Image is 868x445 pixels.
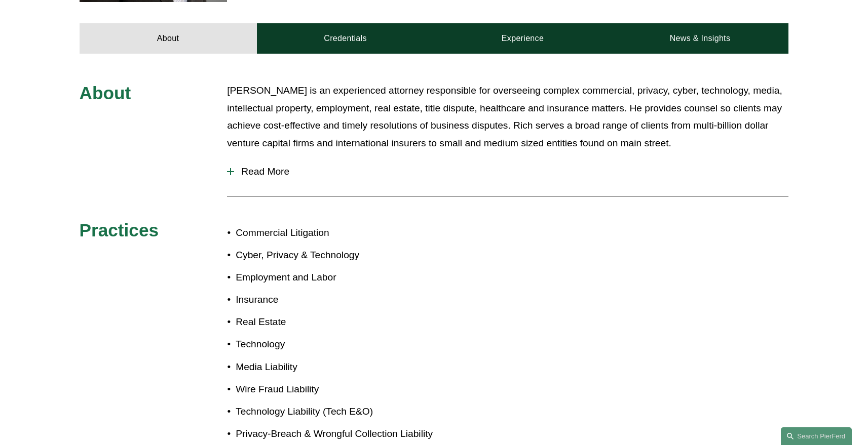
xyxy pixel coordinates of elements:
p: Privacy-Breach & Wrongful Collection Liability [236,425,434,443]
p: [PERSON_NAME] is an experienced attorney responsible for overseeing complex commercial, privacy, ... [227,82,788,152]
a: News & Insights [611,23,788,54]
a: About [80,23,257,54]
a: Credentials [257,23,434,54]
button: Read More [227,158,788,185]
p: Cyber, Privacy & Technology [236,247,434,264]
p: Insurance [236,291,434,309]
p: Media Liability [236,358,434,376]
span: Practices [80,220,159,240]
p: Technology Liability (Tech E&O) [236,403,434,421]
span: About [80,83,131,103]
span: Read More [234,166,788,177]
p: Real Estate [236,313,434,331]
p: Technology [236,336,434,353]
p: Commercial Litigation [236,224,434,242]
a: Search this site [781,427,852,445]
p: Wire Fraud Liability [236,381,434,398]
a: Experience [434,23,612,54]
p: Employment and Labor [236,269,434,287]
